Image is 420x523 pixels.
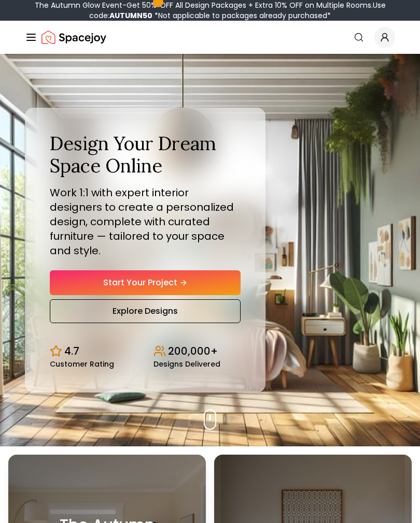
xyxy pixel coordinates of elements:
[153,360,220,368] small: Designs Delivered
[64,344,79,358] p: 4.7
[50,133,241,177] h1: Design Your Dream Space Online
[50,360,114,368] small: Customer Rating
[41,27,106,48] a: Spacejoy
[50,336,241,368] div: Design stats
[50,270,241,295] a: Start Your Project
[152,10,331,21] span: *Not applicable to packages already purchased*
[168,344,218,358] p: 200,000+
[50,185,241,258] p: Work 1:1 with expert interior designers to create a personalized design, complete with curated fu...
[25,21,395,54] nav: Global
[41,27,106,48] img: Spacejoy Logo
[50,299,241,323] a: Explore Designs
[109,10,152,21] b: AUTUMN50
